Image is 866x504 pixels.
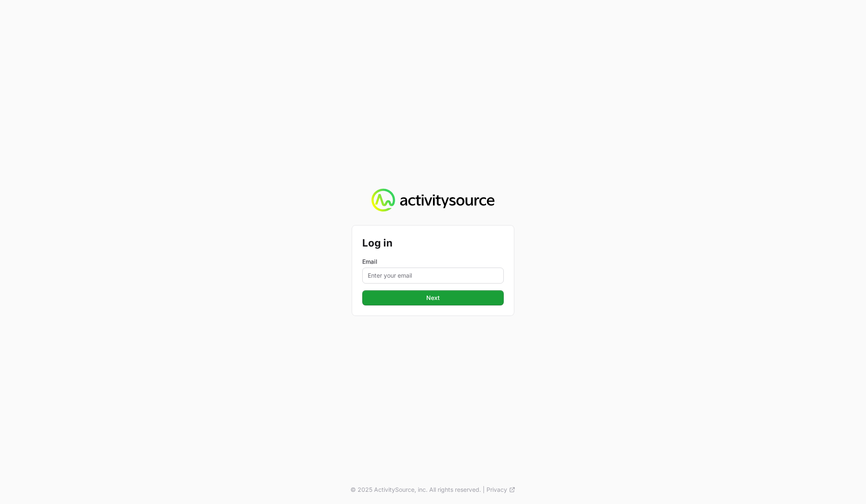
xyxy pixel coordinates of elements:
[426,293,440,303] span: Next
[362,257,504,266] label: Email
[362,290,504,305] button: Next
[483,485,485,494] span: |
[362,268,504,284] input: Enter your email
[486,485,516,494] a: Privacy
[372,188,494,212] img: Activity Source
[362,236,504,251] h2: Log in
[350,485,481,494] p: © 2025 ActivitySource, inc. All rights reserved.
